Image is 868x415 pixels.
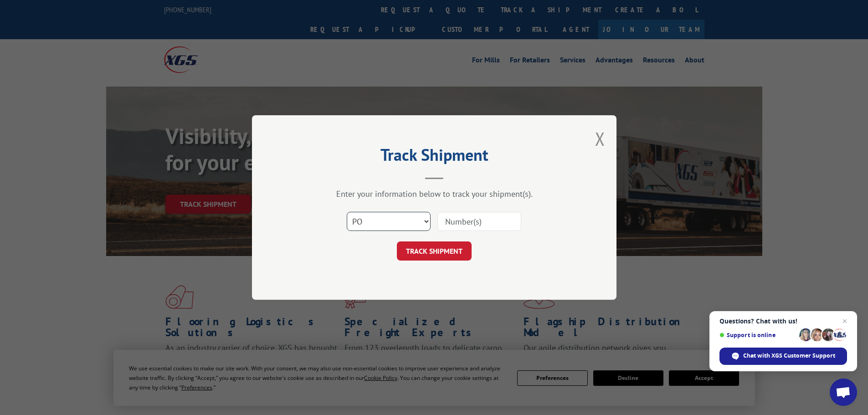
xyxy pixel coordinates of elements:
[719,318,847,325] span: Questions? Chat with us!
[719,348,847,365] span: Chat with XGS Customer Support
[830,379,857,406] a: Open chat
[719,332,796,338] span: Support is online
[437,212,521,231] input: Number(s)
[397,241,472,261] button: TRACK SHIPMENT
[298,149,571,166] h2: Track Shipment
[743,352,835,360] span: Chat with XGS Customer Support
[595,127,605,151] button: Close modal
[298,189,571,199] div: Enter your information below to track your shipment(s).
